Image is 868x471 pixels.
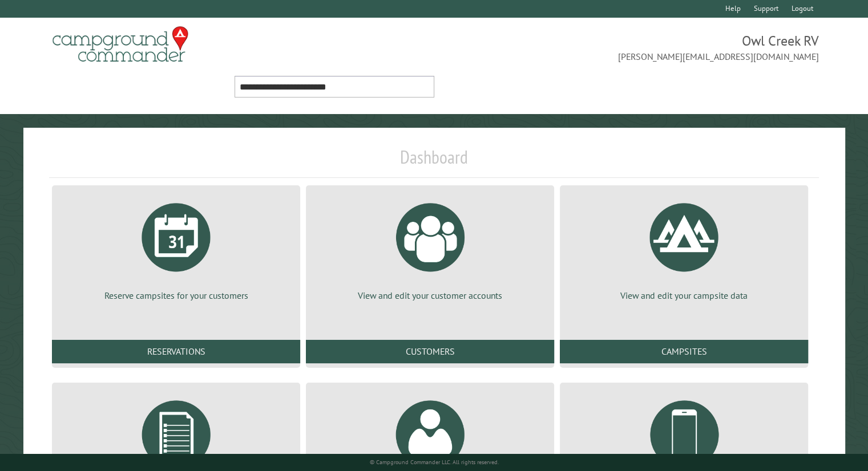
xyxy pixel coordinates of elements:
a: View and edit your campsite data [574,194,794,302]
p: View and edit your customer accounts [320,289,540,302]
h1: Dashboard [49,146,819,177]
a: Campsites [560,340,808,363]
img: Campground Commander [49,22,192,67]
p: Reserve campsites for your customers [66,289,286,302]
p: View and edit your campsite data [574,289,794,302]
span: Owl Creek RV [PERSON_NAME][EMAIL_ADDRESS][DOMAIN_NAME] [434,31,819,63]
a: Reserve campsites for your customers [66,194,286,302]
a: Customers [306,340,554,363]
a: View and edit your customer accounts [320,194,540,302]
small: © Campground Commander LLC. All rights reserved. [370,458,499,466]
a: Reservations [52,340,300,363]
